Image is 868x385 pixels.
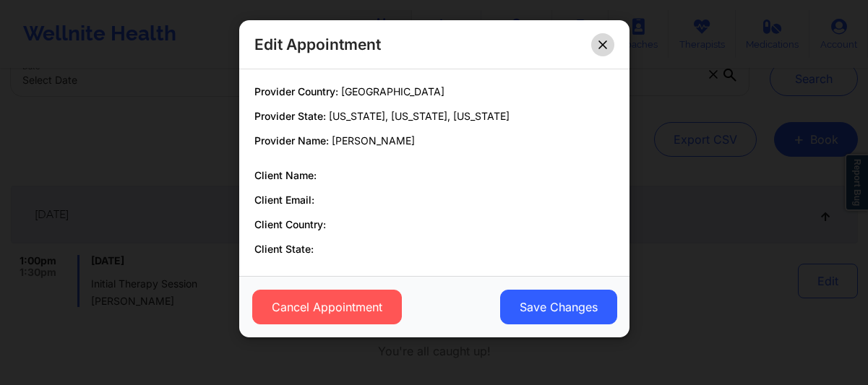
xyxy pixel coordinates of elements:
[341,85,444,98] span: [GEOGRAPHIC_DATA]
[254,85,614,99] p: Provider Country:
[332,134,415,147] span: [PERSON_NAME]
[254,217,614,232] p: Client Country:
[499,290,616,324] button: Save Changes
[254,134,614,148] p: Provider Name:
[254,193,614,207] p: Client Email:
[254,35,381,54] h2: Edit Appointment
[254,109,614,124] p: Provider State:
[254,168,614,183] p: Client Name:
[254,242,614,256] p: Client State:
[329,110,510,122] span: [US_STATE], [US_STATE], [US_STATE]
[252,290,401,324] button: Cancel Appointment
